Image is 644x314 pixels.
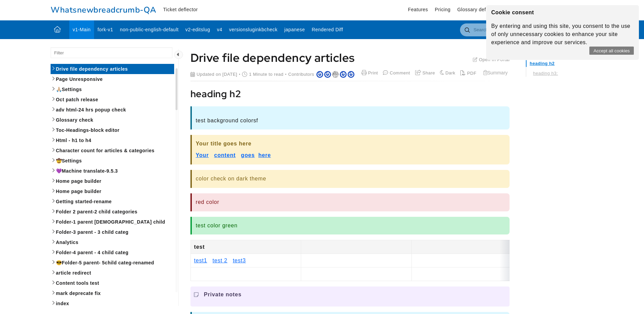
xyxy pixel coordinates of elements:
[204,292,242,297] strong: Private notes
[281,20,309,39] a: japanese
[533,70,590,77] a: heading h3:
[56,65,173,73] span: Drive file dependency articles
[247,71,283,78] span: 1 Minute to read
[258,152,271,158] a: here
[194,242,298,252] p: test
[457,6,499,13] a: Glossary definition
[56,177,173,185] span: Home page builder
[51,94,174,105] a: Oct patch release
[467,71,476,76] span: PDF
[316,71,323,78] img: umamaheswari baskaran
[481,70,510,76] button: Summary
[368,70,378,75] span: Print
[284,27,305,32] span: japanese
[51,47,172,58] input: Filter
[51,64,174,74] a: Drive file dependency articles
[348,71,354,78] img: pradeepkumar bose
[195,71,237,78] span: Updated on [DATE]
[226,20,281,39] a: versionsluginkbcheck
[56,136,173,144] span: Html - h1 to h4
[51,237,174,247] a: Analytics
[190,87,510,101] h2: heading h2
[194,258,207,263] a: test1
[51,298,174,309] a: index
[94,20,116,39] a: fork-v1
[51,3,157,17] a: Whatsnewbreadcrumb-QA
[56,146,173,155] span: Character count for articles & categories
[69,20,94,39] a: v1-Main
[56,106,173,114] span: adv html-24 hrs popup check
[182,20,214,39] a: v2-editslug
[422,70,435,75] span: Share
[196,152,209,158] a: Your
[62,259,173,267] span: Folder-5 parent- 5child categ-renamed
[51,166,174,176] a: 💜
[56,228,173,236] span: Folder-3 parent - 3 child categ
[196,139,506,149] p: Your title goes here
[214,152,236,158] a: content
[56,279,173,287] span: Content tools test
[51,156,174,166] a: 🤠Settings
[196,197,506,207] p: red color
[196,221,506,231] p: test color green
[214,20,226,39] a: v4
[51,258,174,268] a: 😎
[62,85,173,93] span: Settings
[56,116,173,124] span: Glossary check
[190,47,355,68] h1: Drive file dependency articles
[460,23,541,36] input: Search
[340,71,347,78] img: arunkumar subburaj
[288,71,316,78] div: Contributors
[174,51,183,59] span: Hide category
[51,207,174,217] a: Folder 2 parent-2 child categories
[56,248,173,257] span: Folder-4 parent - 4 child categ
[324,71,331,78] img: dharani thangarasu
[163,6,198,13] a: Ticket deflector
[116,20,182,39] a: non-public-english-default
[51,115,174,125] a: Glossary check
[56,269,173,277] span: article redirect
[56,187,173,195] span: Home page builder
[213,258,227,263] a: test 2
[491,10,534,15] strong: Cookie consent
[56,238,173,246] span: Analytics
[51,105,174,115] a: adv html-24 hrs popup check
[233,258,246,263] a: test3
[491,22,634,47] p: By entering and using this site, you consent to the use of only unnecessary cookies to enhance yo...
[56,208,173,216] span: Folder 2 parent-2 child categories
[530,60,590,67] a: heading h2
[196,116,506,126] p: test background colorsf
[56,289,173,297] span: mark deprecate fix
[56,299,173,308] span: index
[51,135,174,145] a: Html - h1 to h4
[120,27,179,32] span: non-public-english-default
[229,27,278,32] span: versionsluginkbcheck
[312,27,343,32] span: Rendered Diff
[390,70,410,75] span: Comment
[435,6,450,13] a: Pricing
[56,197,173,206] span: Getting started-rename
[445,70,455,75] span: Dark
[479,57,510,62] span: Open In Portal
[589,47,634,55] button: Accept all cookies
[241,152,255,158] a: goes
[56,75,173,83] span: Page Unresponsive
[73,27,91,32] span: v1-Main
[62,157,173,165] span: Settings
[97,27,113,32] span: fork-v1
[56,95,173,104] span: Oct patch release
[408,6,428,13] a: Features
[51,125,174,135] a: Toc-Headings-block editor
[217,27,222,32] span: v4
[196,174,506,184] p: color check on dark theme
[56,126,173,134] span: Toc-Headings-block editor
[56,218,173,226] span: Folder-1 parent [DEMOGRAPHIC_DATA] child
[51,186,174,196] a: Home page builder
[332,71,339,78] img: Shree checkd'souza Gayathri szép
[51,217,174,227] a: Folder-1 parent [DEMOGRAPHIC_DATA] child
[51,84,174,94] a: 🙏🏼Settings
[308,20,346,39] a: Rendered Diff
[62,167,173,175] span: Machine translate-9.5.3
[185,27,210,32] span: v2-editslug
